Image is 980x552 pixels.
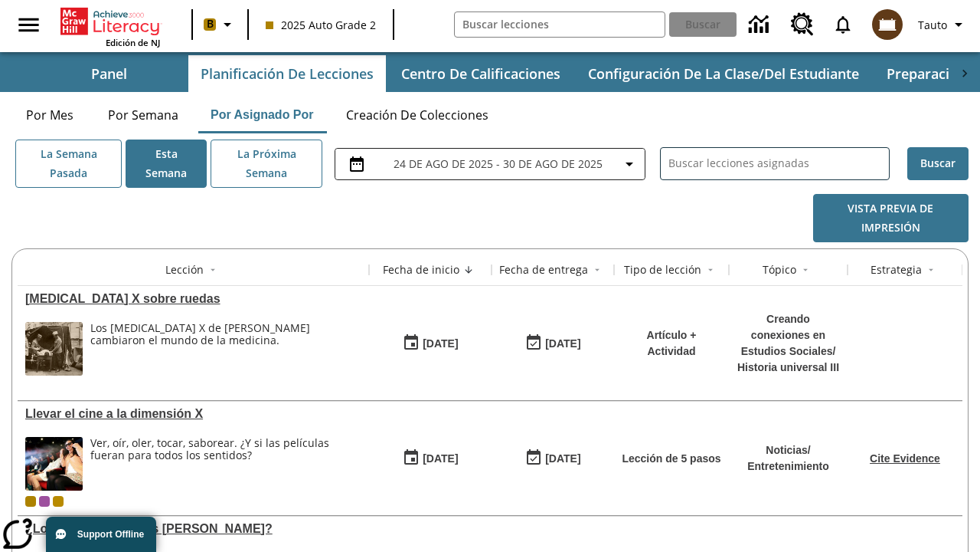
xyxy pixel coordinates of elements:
img: Foto en blanco y negro de dos personas uniformadas colocando a un hombre en una máquina de rayos ... [25,322,83,376]
svg: Collapse Date Range Filter [620,155,639,173]
div: Fecha de entrega [499,262,588,278]
button: Configuración de la clase/del estudiante [576,55,871,92]
p: Lección de 5 pasos [622,451,720,467]
button: La semana pasada [15,140,122,188]
p: Historia universal III [737,360,840,376]
button: 08/24/25: Último día en que podrá accederse la lección [520,444,586,473]
div: Lección [165,262,204,278]
div: Tópico [763,262,796,278]
button: Seleccione el intervalo de fechas opción del menú [341,155,639,173]
button: Abrir el menú lateral [6,2,51,48]
div: Ver, oír, oler, tocar, saborear. ¿Y si las películas fueran para todos los sentidos? [90,437,361,491]
span: Support Offline [77,529,144,540]
button: Buscar [907,147,969,180]
button: Sort [796,261,815,279]
div: Los [MEDICAL_DATA] X de [PERSON_NAME] cambiaron el mundo de la medicina. [90,322,361,348]
button: 08/18/25: Primer día en que estuvo disponible la lección [397,444,463,473]
span: B [207,15,214,34]
button: Sort [588,261,606,279]
a: Centro de recursos, Se abrirá en una pestaña nueva. [782,4,823,45]
button: Sort [459,261,478,279]
div: Pestañas siguientes [949,55,980,92]
p: Artículo + Actividad [622,327,721,360]
div: OL 2025 Auto Grade 3 [39,496,50,507]
button: Sort [922,261,940,279]
div: ¿Lo quieres con papas fritas? [25,522,361,536]
div: Llevar el cine a la dimensión X [25,407,361,421]
button: Support Offline [46,517,156,552]
span: Tauto [918,17,947,33]
a: Portada [60,6,160,37]
div: Estrategia [871,262,922,278]
button: 08/24/25: Último día en que podrá accederse la lección [520,329,586,358]
a: Rayos X sobre ruedas, Lecciones [25,292,361,306]
button: Sort [204,261,222,279]
input: Buscar campo [455,12,665,37]
img: avatar image [872,9,903,40]
div: [DATE] [545,334,580,353]
button: Esta semana [126,140,207,188]
span: 24 de ago de 2025 - 30 de ago de 2025 [394,156,603,172]
div: Tipo de lección [624,262,701,278]
button: Por mes [11,97,88,133]
button: Escoja un nuevo avatar [863,5,912,44]
p: Entretenimiento [747,458,829,475]
button: Por asignado por [198,97,326,133]
a: Centro de información [740,4,782,46]
input: Buscar lecciones asignadas [668,153,889,175]
button: Creación de colecciones [334,97,501,133]
div: [DATE] [545,449,580,468]
button: Vista previa de impresión [813,194,969,242]
img: El panel situado frente a los asientos rocía con agua nebulizada al feliz público en un cine equi... [25,437,83,491]
button: 08/24/25: Primer día en que estuvo disponible la lección [397,329,463,358]
button: Panel [32,55,185,92]
a: ¿Lo quieres con papas fritas?, Lecciones [25,522,361,536]
button: Sort [701,261,720,279]
div: [DATE] [423,449,458,468]
a: Notificaciones [823,5,863,44]
div: Subbarra de navegación [31,55,949,92]
button: Por semana [96,97,191,133]
button: Perfil/Configuración [912,11,974,38]
div: Rayos X sobre ruedas [25,292,361,306]
div: Los rayos X de Marie Curie cambiaron el mundo de la medicina. [90,322,361,376]
div: New 2025 class [53,496,64,507]
span: Edición de NJ [106,37,160,48]
div: Portada [60,5,160,48]
div: [DATE] [423,334,458,353]
span: 2025 Auto Grade 2 [266,17,376,33]
a: Llevar el cine a la dimensión X, Lecciones [25,407,361,421]
div: Ver, oír, oler, tocar, saborear. ¿Y si las películas fueran para todos los sentidos? [90,437,361,463]
div: Clase actual [25,496,36,507]
p: Creando conexiones en Estudios Sociales / [737,311,840,360]
a: Cite Evidence [870,452,940,465]
button: Planificación de lecciones [188,55,386,92]
button: La próxima semana [211,140,322,188]
button: Boost El color de la clase es anaranjado claro. Cambiar el color de la clase. [198,11,243,38]
p: Noticias / [747,442,829,458]
button: Centro de calificaciones [389,55,573,92]
div: Fecha de inicio [383,262,459,278]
